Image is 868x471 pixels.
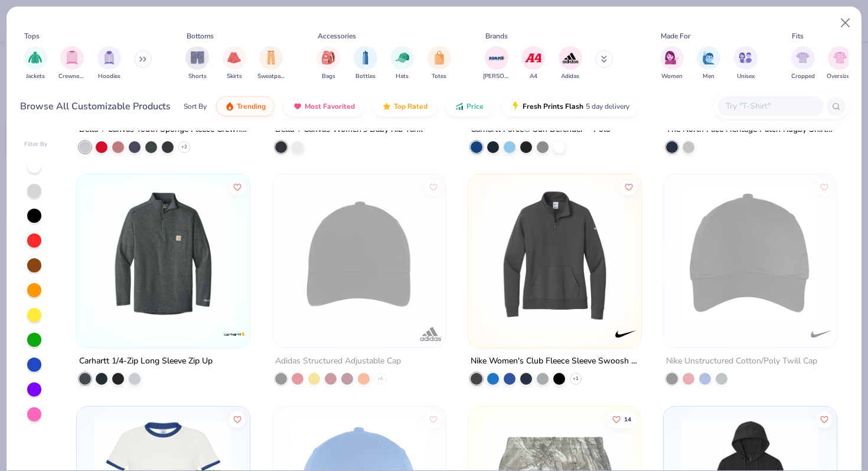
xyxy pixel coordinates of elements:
[816,411,833,427] button: Like
[185,46,209,81] button: filter button
[316,46,340,81] button: filter button
[432,72,446,81] span: Totes
[483,46,510,81] button: filter button
[390,46,414,81] button: filter button
[471,354,639,369] div: Nike Women's Club Fleece Sleeve Swoosh 1/2-Zip
[466,102,484,111] span: Price
[739,51,752,64] img: Unisex Image
[624,416,631,422] span: 14
[791,72,815,81] span: Cropped
[316,46,340,81] div: filter for Bags
[216,96,275,116] button: Trending
[322,51,335,64] img: Bags Image
[24,46,47,81] button: filter button
[734,46,758,81] button: filter button
[433,51,446,64] img: Totes Image
[225,102,234,111] img: trending.gif
[58,46,86,81] button: filter button
[530,72,537,81] span: A4
[606,411,637,427] button: Like
[810,322,833,346] img: Nike logo
[703,72,714,81] span: Men
[816,179,833,196] button: Like
[229,411,246,427] button: Like
[573,375,579,382] span: + 1
[354,46,377,81] button: filter button
[66,51,79,64] img: Crewnecks Image
[425,411,441,427] button: Like
[676,186,825,324] img: ef5cf19e-54a9-4603-b3e0-40a200aa1ccc
[265,51,278,64] img: Sweatpants Image
[734,46,758,81] div: filter for Unisex
[428,46,451,81] div: filter for Totes
[485,31,508,41] div: Brands
[833,51,847,64] img: Oversized Image
[257,46,285,81] div: filter for Sweatpants
[660,46,684,81] div: filter for Women
[792,31,804,41] div: Fits
[257,46,285,81] button: filter button
[97,46,121,81] button: filter button
[355,72,376,81] span: Bottles
[666,122,834,137] div: The North Face Heritage Patch Rugby Shirt - Women's
[97,46,121,81] div: filter for Hoodies
[237,102,266,111] span: Trending
[521,46,545,81] button: filter button
[24,46,47,81] div: filter for Jackets
[561,72,579,81] span: Adidas
[621,179,637,196] button: Like
[483,72,510,81] span: Adams
[20,99,171,113] div: Browse All Customizable Products
[702,51,715,64] img: Men Image
[79,122,247,137] div: Bella + Canvas Youth Sponge Fleece Crewneck Sweatshirt
[396,72,409,81] span: Hats
[697,46,720,81] button: filter button
[285,186,434,324] img: cea79a7b-03f7-4af9-bb1d-f0f91e86ac78
[275,354,401,369] div: Adidas Structured Adjustable Cap
[827,46,853,81] button: filter button
[524,49,542,67] img: A4 Image
[275,122,423,137] div: Bella + Canvas Women's Baby Rib Tank
[89,186,238,324] img: 12e02c31-2a52-42a5-a5b1-99288e3227a3
[446,96,492,116] button: Price
[419,322,442,346] img: Adidas logo
[377,375,383,382] span: + 6
[184,101,207,112] div: Sort By
[284,96,364,116] button: Most Favorited
[322,72,335,81] span: Bags
[390,46,414,81] div: filter for Hats
[827,46,853,81] div: filter for Oversized
[665,51,678,64] img: Women Image
[521,46,545,81] div: filter for A4
[425,179,441,196] button: Like
[791,46,815,81] button: filter button
[562,49,579,67] img: Adidas Image
[28,51,42,64] img: Jackets Image
[187,31,214,41] div: Bottoms
[666,354,817,369] div: Nike Unstructured Cotton/Poly Twill Cap
[483,46,510,81] div: filter for Adams
[661,31,690,41] div: Made For
[396,51,409,64] img: Hats Image
[305,102,355,111] span: Most Favorited
[359,51,372,64] img: Bottles Image
[725,99,815,113] input: Try "T-Shirt"
[791,46,815,81] div: filter for Cropped
[293,102,302,111] img: most_fav.gif
[103,51,116,64] img: Hoodies Image
[223,322,247,346] img: Carhartt logo
[661,72,683,81] span: Women
[257,72,285,81] span: Sweatpants
[559,46,582,81] button: filter button
[394,102,428,111] span: Top Rated
[428,46,451,81] button: filter button
[737,72,755,81] span: Unisex
[471,122,611,137] div: Carhartt Force® Sun Defender™ Polo
[559,46,582,81] div: filter for Adidas
[523,102,583,111] span: Fresh Prints Flash
[660,46,684,81] button: filter button
[488,49,505,67] img: Adams Image
[827,72,853,81] span: Oversized
[26,72,45,81] span: Jackets
[511,102,520,111] img: flash.gif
